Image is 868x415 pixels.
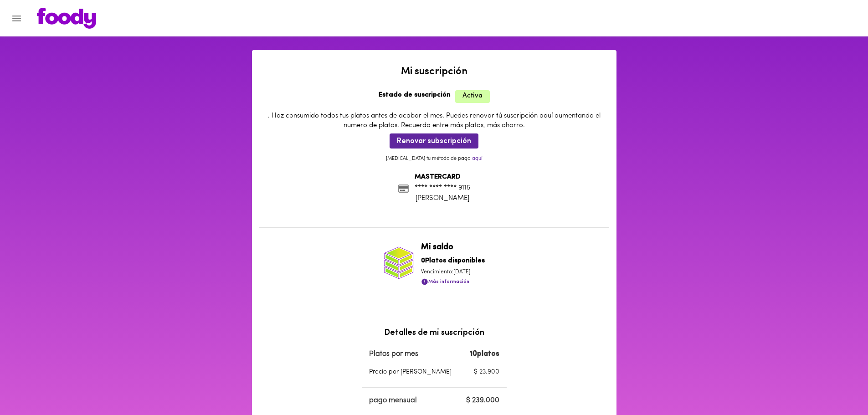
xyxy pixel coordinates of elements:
p: [PERSON_NAME] [415,194,470,203]
p: Vencimiento: [DATE] [421,268,485,276]
p: Platos por mes [369,349,452,359]
button: Renovar subscripción [390,133,478,149]
iframe: Messagebird Livechat Widget [815,362,859,406]
p: Precio por [PERSON_NAME] [369,368,452,377]
h3: Detalles de mi suscripción [362,329,507,338]
b: MASTERCARD [415,174,461,180]
table: a dense table [362,346,507,382]
p: [MEDICAL_DATA] tu método de pago [259,155,609,165]
p: . Haz consumido todos tus platos antes de acabar el mes. Puedes renovar tú suscripción aquí aumen... [259,111,609,131]
p: $ 239.000 [453,395,499,406]
button: Menu [5,7,28,30]
button: Más información [421,276,469,287]
b: Estado de suscripción [379,92,451,98]
p: pago mensual [369,395,435,406]
span: Activa [455,90,490,102]
b: 10 platos [470,350,499,358]
span: Renovar subscripción [397,137,471,146]
h2: Mi suscripción [259,67,609,77]
p: aquí [472,155,483,163]
p: $ 23.900 [470,368,499,377]
img: logo.png [37,8,96,29]
b: Mi saldo [421,243,453,251]
b: 0 Platos disponibles [421,257,485,264]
